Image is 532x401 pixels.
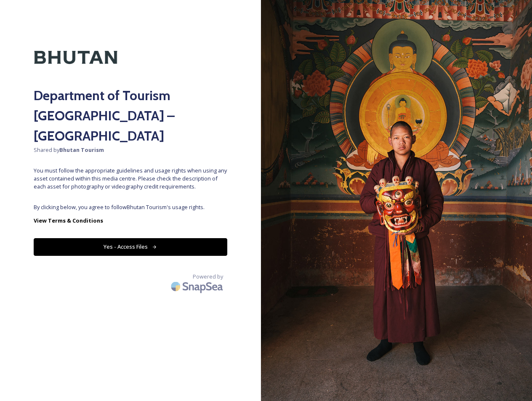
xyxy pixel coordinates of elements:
[34,217,103,224] strong: View Terms & Conditions
[34,215,227,226] a: View Terms & Conditions
[34,146,227,154] span: Shared by
[34,167,227,191] span: You must follow the appropriate guidelines and usage rights when using any asset contained within...
[34,34,118,81] img: Kingdom-of-Bhutan-Logo.png
[193,273,223,281] span: Powered by
[168,276,227,296] img: SnapSea Logo
[34,85,227,146] h2: Department of Tourism [GEOGRAPHIC_DATA] – [GEOGRAPHIC_DATA]
[34,203,227,211] span: By clicking below, you agree to follow Bhutan Tourism 's usage rights.
[59,146,104,154] strong: Bhutan Tourism
[34,238,227,255] button: Yes - Access Files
